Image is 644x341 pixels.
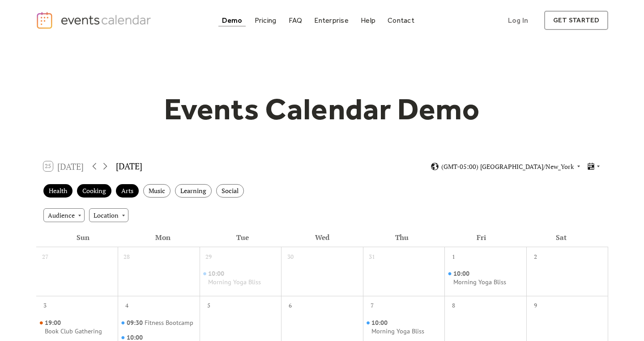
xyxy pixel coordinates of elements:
a: Contact [384,14,418,26]
div: Contact [388,18,414,23]
a: Enterprise [311,14,352,26]
a: FAQ [285,14,306,26]
div: Help [361,18,375,23]
a: Demo [218,14,246,26]
a: get started [544,11,608,30]
a: home [36,11,154,29]
div: Pricing [255,18,277,23]
div: FAQ [289,18,303,23]
a: Pricing [251,14,280,26]
div: Enterprise [314,18,348,23]
div: Demo [222,18,243,23]
a: Help [357,14,379,26]
h1: Events Calendar Demo [150,91,494,127]
a: Log In [499,11,537,30]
